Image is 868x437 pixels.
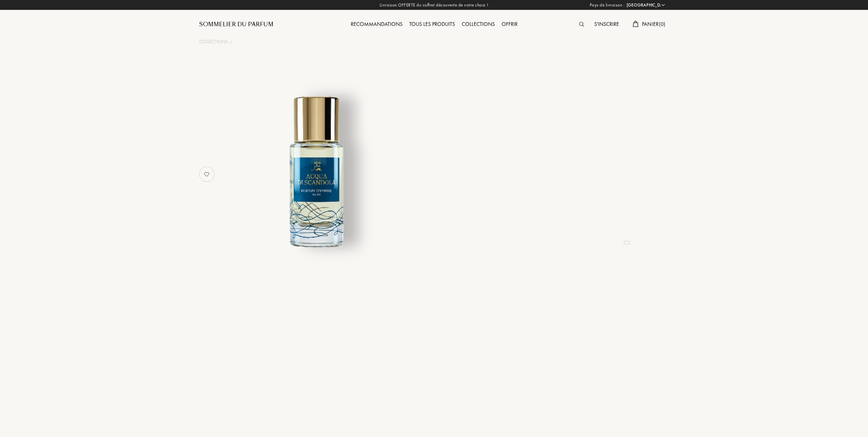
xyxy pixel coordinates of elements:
a: Tous les produits [406,20,458,28]
div: S'inscrire [591,20,622,29]
div: Recommandations [347,20,406,29]
span: Pays de livraison : [590,2,625,9]
a: Recommandations [347,20,406,28]
span: Panier ( 0 ) [642,20,666,28]
a: Sommelier du Parfum [199,20,273,29]
img: no_like_p.png [200,167,214,181]
img: cart.svg [633,21,638,27]
div: Collections [458,20,498,29]
div: Tous les produits [406,20,458,29]
a: S'inscrire [591,20,622,28]
img: search_icn.svg [579,22,584,27]
div: Offrir [498,20,521,29]
img: arrow_w.png [661,2,666,7]
a: Collections [458,20,498,28]
a: Collections [199,38,228,45]
img: undefined undefined [232,87,401,255]
a: Offrir [498,20,521,28]
div: / [230,38,233,45]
